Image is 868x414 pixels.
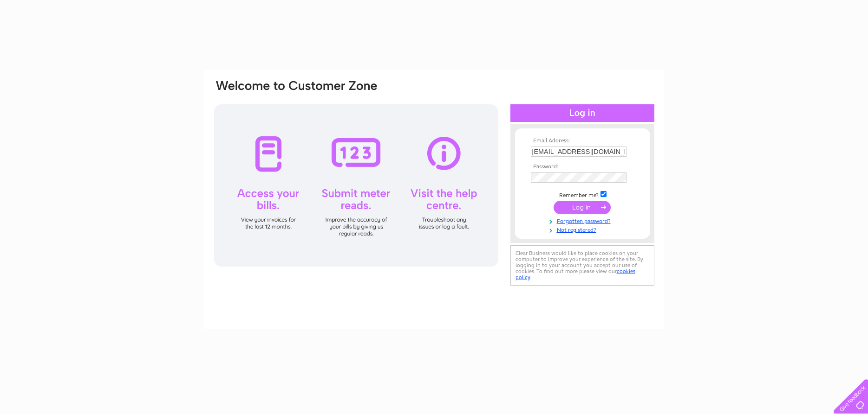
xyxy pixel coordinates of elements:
[516,268,635,280] a: cookies policy
[554,201,611,214] input: Submit
[529,138,636,144] th: Email Address:
[531,216,636,225] a: Forgotten password?
[510,245,654,286] div: Clear Business would like to place cookies on your computer to improve your experience of the sit...
[529,190,636,199] td: Remember me?
[529,164,636,170] th: Password:
[531,225,636,234] a: Not registered?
